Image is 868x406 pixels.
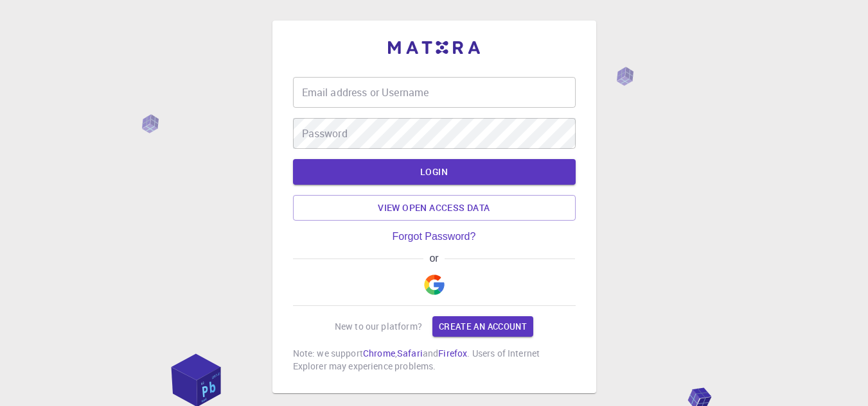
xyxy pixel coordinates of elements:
a: View open access data [293,195,576,221]
a: Create an account [432,316,533,337]
span: or [423,253,445,264]
a: Chrome [363,347,395,359]
img: Google [424,275,445,295]
p: New to our platform? [335,320,422,333]
p: Note: we support , and . Users of Internet Explorer may experience problems. [293,347,576,373]
button: LOGIN [293,159,576,185]
a: Firefox [438,347,467,359]
a: Forgot Password? [393,231,476,242]
a: Safari [397,347,423,359]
